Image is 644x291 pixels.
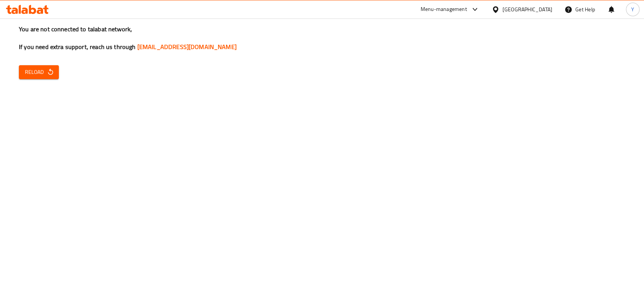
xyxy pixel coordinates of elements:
span: Y [631,5,634,14]
h3: You are not connected to talabat network, If you need extra support, reach us through [19,25,625,51]
button: Reload [19,65,59,79]
div: Menu-management [421,5,467,14]
div: [GEOGRAPHIC_DATA] [503,5,552,14]
a: [EMAIL_ADDRESS][DOMAIN_NAME] [137,41,237,52]
span: Reload [25,67,53,77]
